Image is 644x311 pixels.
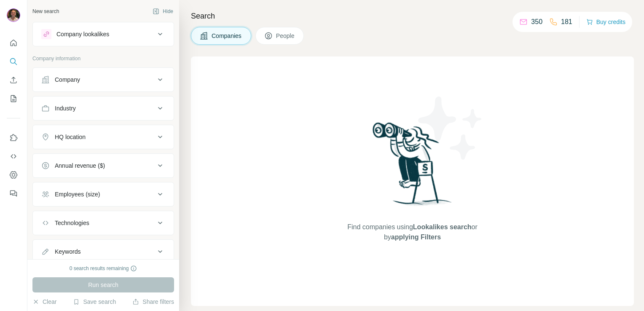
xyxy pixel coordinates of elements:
button: Quick start [7,35,20,51]
button: Feedback [7,186,20,201]
div: Annual revenue ($) [55,161,105,170]
button: Company lookalikes [33,24,174,44]
p: 350 [531,17,542,27]
h4: Search [191,10,634,22]
button: Buy credits [586,16,625,28]
button: My lists [7,91,20,106]
p: 181 [561,17,572,27]
div: New search [32,8,59,15]
img: Surfe Illustration - Stars [413,90,488,166]
span: People [276,32,295,40]
div: HQ location [55,133,86,141]
span: applying Filters [391,233,441,241]
div: Technologies [55,219,89,227]
button: Keywords [33,241,174,262]
div: 0 search results remaining [70,265,137,272]
button: Company [33,70,174,90]
button: Dashboard [7,167,20,182]
span: Lookalikes search [413,223,472,231]
button: Search [7,54,20,69]
button: Technologies [33,213,174,233]
img: Avatar [7,8,20,22]
button: Hide [147,5,179,18]
button: HQ location [33,127,174,147]
div: Company lookalikes [56,30,109,38]
img: Surfe Illustration - Woman searching with binoculars [369,120,456,214]
button: Employees (size) [33,184,174,204]
button: Use Surfe API [7,149,20,164]
button: Share filters [132,298,174,306]
button: Clear [32,298,56,306]
button: Annual revenue ($) [33,155,174,176]
div: Company [55,75,80,84]
div: Keywords [55,247,80,256]
span: Find companies using or by [345,222,480,242]
p: Company information [32,55,174,62]
button: Enrich CSV [7,72,20,88]
button: Save search [73,298,116,306]
div: Industry [55,104,76,113]
button: Use Surfe on LinkedIn [7,130,20,145]
div: Employees (size) [55,190,100,198]
button: Industry [33,98,174,118]
span: Companies [212,32,242,40]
